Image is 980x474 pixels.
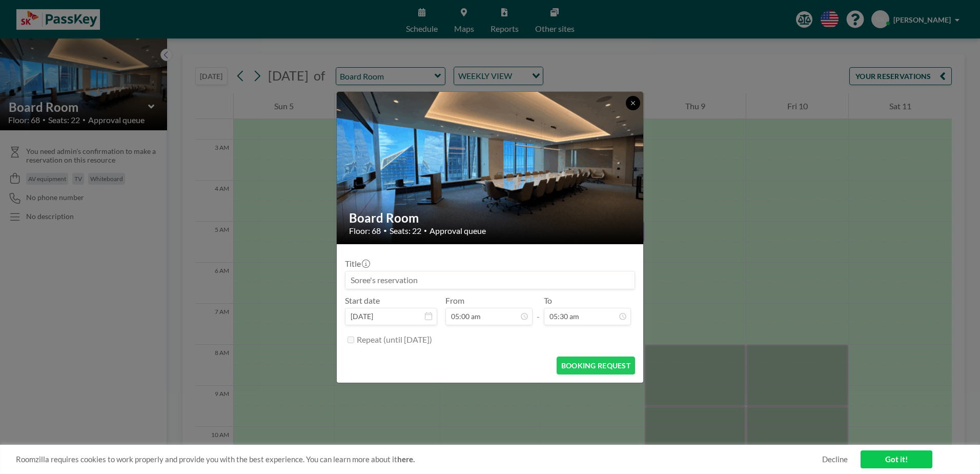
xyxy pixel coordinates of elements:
a: Got it! [861,450,932,468]
a: here. [397,455,415,464]
button: BOOKING REQUEST [557,357,635,374]
label: From [445,295,464,306]
label: To [544,295,552,306]
span: - [537,299,540,322]
span: Approval queue [430,226,486,236]
h2: Board Room [349,210,632,226]
img: 537.gif [337,83,644,252]
label: Start date [345,295,380,306]
span: • [424,227,427,234]
input: Soree's reservation [345,271,635,289]
a: Decline [822,455,848,464]
label: Title [345,259,369,269]
span: • [383,227,387,234]
label: Repeat (until [DATE]) [357,334,432,345]
span: Seats: 22 [390,226,421,236]
span: Roomzilla requires cookies to work properly and provide you with the best experience. You can lea... [16,455,822,464]
span: Floor: 68 [349,226,381,236]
